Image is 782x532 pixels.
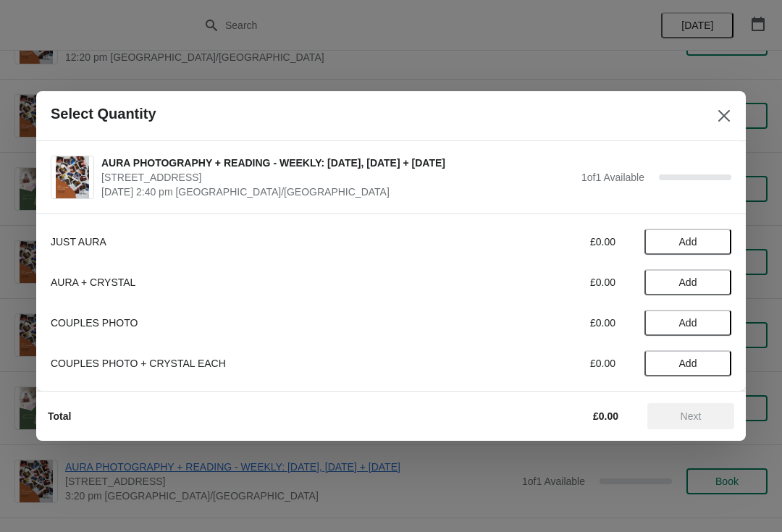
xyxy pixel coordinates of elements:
div: £0.00 [482,316,615,330]
div: COUPLES PHOTO [51,316,453,330]
div: COUPLES PHOTO + CRYSTAL EACH [51,356,453,371]
div: JUST AURA [51,235,453,249]
h2: Select Quantity [51,106,156,122]
span: Add [679,317,697,329]
button: Add [644,269,731,295]
strong: Total [48,410,71,422]
div: AURA + CRYSTAL [51,275,453,290]
button: Add [644,350,731,376]
span: Add [679,358,697,369]
span: [DATE] 2:40 pm [GEOGRAPHIC_DATA]/[GEOGRAPHIC_DATA] [101,185,574,199]
div: £0.00 [482,275,615,290]
img: AURA PHOTOGRAPHY + READING - WEEKLY: FRIDAY, SATURDAY + SUNDAY | 74 Broadway Market, London, UK |... [56,156,89,198]
button: Add [644,310,731,336]
button: Add [644,229,731,255]
span: 1 of 1 Available [581,172,644,183]
div: £0.00 [482,356,615,371]
strong: £0.00 [593,410,618,422]
span: AURA PHOTOGRAPHY + READING - WEEKLY: [DATE], [DATE] + [DATE] [101,156,574,170]
span: [STREET_ADDRESS] [101,170,574,185]
button: Close [711,103,737,129]
span: Add [679,236,697,248]
span: Add [679,276,697,288]
div: £0.00 [482,235,615,249]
